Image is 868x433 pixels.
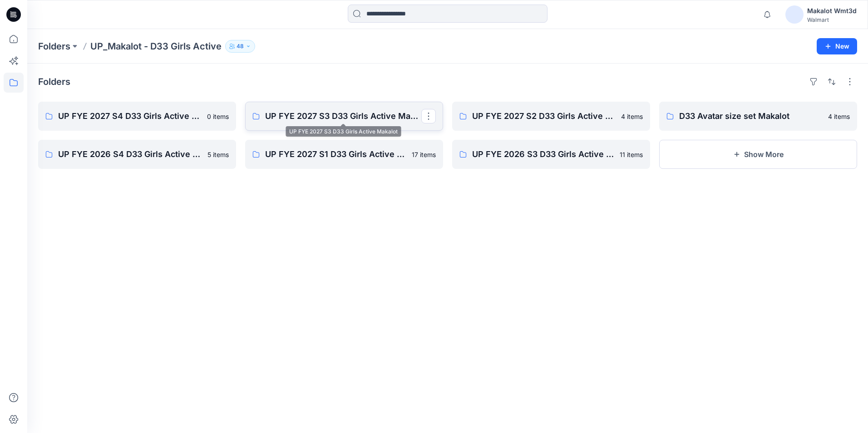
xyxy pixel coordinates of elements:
p: 4 items [621,112,643,121]
p: 48 [237,41,244,51]
p: D33 Avatar size set Makalot [679,110,823,123]
p: UP FYE 2027 S4 D33 Girls Active Makalot [58,110,202,123]
img: avatar [785,5,804,24]
p: UP FYE 2027 S1 D33 Girls Active Makalot [265,148,406,161]
p: UP FYE 2026 S4 D33 Girls Active Makalot [58,148,202,161]
p: 0 items [207,112,229,121]
p: 17 items [412,150,436,159]
p: 5 items [207,150,229,159]
h4: Folders [38,76,70,87]
p: UP FYE 2027 S3 D33 Girls Active Makalot [265,110,421,123]
a: UP FYE 2026 S4 D33 Girls Active Makalot5 items [38,140,236,169]
p: UP FYE 2026 S3 D33 Girls Active Makalot [472,148,614,161]
button: Show More [659,140,857,169]
a: UP FYE 2027 S1 D33 Girls Active Makalot17 items [245,140,443,169]
div: Walmart [807,16,857,23]
a: UP FYE 2026 S3 D33 Girls Active Makalot11 items [452,140,650,169]
button: New [817,38,857,54]
a: Folders [38,40,70,53]
a: UP FYE 2027 S4 D33 Girls Active Makalot0 items [38,102,236,131]
a: UP FYE 2027 S2 D33 Girls Active Makalot4 items [452,102,650,131]
div: Makalot Wmt3d [807,5,857,16]
a: D33 Avatar size set Makalot4 items [659,102,857,131]
p: 4 items [828,112,850,121]
p: UP FYE 2027 S2 D33 Girls Active Makalot [472,110,616,123]
button: 48 [225,40,255,53]
p: UP_Makalot - D33 Girls Active [90,40,222,53]
a: UP FYE 2027 S3 D33 Girls Active Makalot [245,102,443,131]
p: 11 items [620,150,643,159]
